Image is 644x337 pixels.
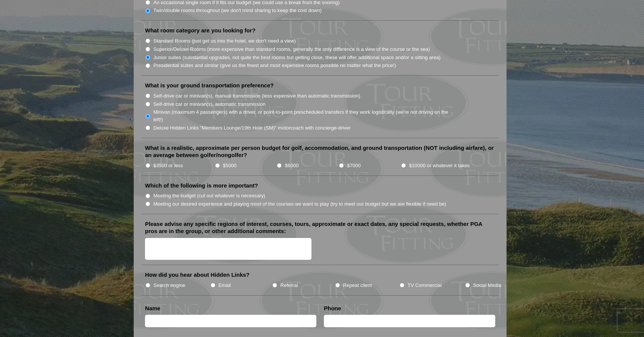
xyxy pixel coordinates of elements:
[153,37,296,45] label: Standard Rooms (just get us into the hotel, we don't need a view)
[145,182,258,189] label: Which of the following is more important?
[153,192,265,200] label: Meeting the budget (cut out whatever is necessary)
[218,282,231,289] label: Email
[280,282,298,289] label: Referral
[153,162,183,169] label: $3500 or less
[409,162,470,169] label: $10000 or whatever it takes
[145,271,250,279] label: How did you hear about Hidden Links?
[153,282,185,289] label: Search engine
[153,92,360,100] label: Self-drive car or minivan(s), manual transmission (less expensive than automatic transmission)
[153,200,446,208] label: Meeting our desired experience and playing most of the courses we want to play (try to meet our b...
[145,27,255,34] label: What room category are you looking for?
[473,282,501,289] label: Social Media
[223,162,237,169] label: $5000
[145,305,160,312] label: Name
[153,7,322,14] label: Twin/double rooms throughout (we don't mind sharing to keep the cost down)
[153,124,351,132] label: Deluxe Hidden Links "Members Lounge/19th Hole (SM)" motorcoach with concierge-driver
[347,162,360,169] label: $7000
[343,282,372,289] label: Repeat client
[145,144,495,159] label: What is a realistic, approximate per person budget for golf, accommodation, and ground transporta...
[145,220,495,235] label: Please advise any specific regions of interest, courses, tours, approximate or exact dates, any s...
[153,108,456,123] label: Minivan (maximum 4 passengers) with a driver, or point-to-point prescheduled transfers if they wo...
[145,82,274,89] label: What is your ground transportation preference?
[153,101,266,108] label: Self-drive car or minivan(s), automatic transmission
[285,162,299,169] label: $6000
[153,46,430,53] label: Superior/Deluxe Rooms (more expensive than standard rooms, generally the only difference is a vie...
[153,62,396,69] label: Presidential suites and similar (give us the finest and most expensive rooms possible no matter w...
[407,282,441,289] label: TV Commercial
[153,54,441,61] label: Junior suites (substantial upgrades, not quite the best rooms but getting close, these will offer...
[324,305,341,312] label: Phone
